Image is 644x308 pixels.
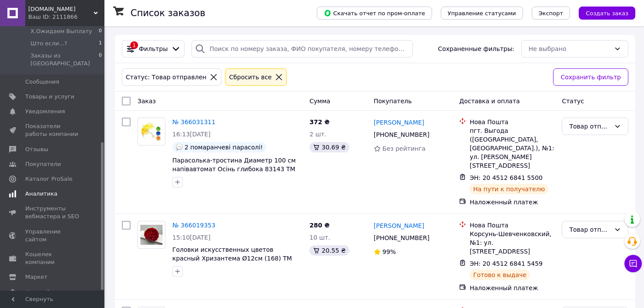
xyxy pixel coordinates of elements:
a: Фото товару [138,118,165,146]
div: Товар отправлен [569,122,610,131]
button: Создать заказ [579,7,635,20]
div: На пути к получателю [470,184,548,194]
div: 20.55 ₴ [309,245,349,256]
span: Patelnya.net [28,5,94,13]
div: Нова Пошта [470,118,555,126]
span: 99% [382,248,396,255]
div: 30.69 ₴ [309,142,349,152]
a: [PERSON_NAME] [374,221,424,230]
span: Управление сайтом [25,228,80,244]
span: Инструменты вебмастера и SEO [25,205,80,220]
div: Наложенный платеж [470,198,555,206]
span: Управление статусами [448,10,516,17]
div: Нова Пошта [470,221,555,230]
span: Покупатель [374,98,412,105]
span: Кошелек компании [25,250,80,266]
input: Поиск по номеру заказа, ФИО покупателя, номеру телефона, Email, номеру накладной [191,40,413,58]
img: Фото товару [138,225,165,245]
span: Уведомления [25,108,65,115]
span: Сообщения [25,78,59,86]
span: Без рейтинга [382,145,426,152]
span: Скачать отчет по пром-оплате [324,9,425,17]
div: Наложенный платеж [470,284,555,292]
span: [PHONE_NUMBER] [374,131,429,138]
button: Сохранить фильтр [553,68,628,86]
span: 0 [99,27,102,35]
div: Ваш ID: 2111866 [28,13,104,21]
span: Создать заказ [586,10,628,17]
button: Скачать отчет по пром-оплате [317,7,432,20]
div: Корсунь-Шевченковский, №1: ул. [STREET_ADDRESS] [470,230,555,256]
span: ЭН: 20 4512 6841 5459 [470,260,543,267]
button: Чат с покупателем [624,255,642,272]
span: 372 ₴ [309,118,329,125]
a: Парасолька-тростина Диаметр 100 см напівавтомат Осінь глибока 83143 ТМ [PERSON_NAME] [172,157,296,181]
span: [PHONE_NUMBER] [374,234,429,241]
div: Статус: Товар отправлен [124,72,208,82]
span: Заказы из [GEOGRAPHIC_DATA] [30,52,99,68]
span: 2 шт. [309,131,326,138]
span: Настройки [25,288,57,296]
span: Экспорт [539,10,563,17]
a: № 366019353 [172,222,215,229]
a: Создать заказ [570,9,635,16]
span: Статус [562,98,584,105]
span: Сумма [309,98,330,105]
span: 10 шт. [309,234,330,241]
span: 15:10[DATE] [172,234,211,241]
span: 280 ₴ [309,222,329,229]
span: Сохранить фильтр [560,72,621,82]
img: :speech_balloon: [176,144,183,151]
div: Товар отправлен [569,225,610,234]
span: Показатели работы компании [25,122,80,138]
span: Покупатели [25,160,61,168]
span: Аналитика [25,190,57,198]
span: Маркет [25,273,47,281]
span: Заказ [138,98,156,105]
button: Экспорт [532,7,570,20]
span: Каталог ProSale [25,175,72,183]
button: Управление статусами [441,7,523,20]
a: № 366031311 [172,118,215,125]
a: Головки искусственных цветов красный Хризантема Ø12см (168) ТМ КИТАЙ [172,246,292,271]
span: Сохраненные фильтры: [438,44,514,53]
img: Фото товару [138,122,165,142]
div: Сбросить все [227,72,273,82]
a: [PERSON_NAME] [374,118,424,127]
h1: Список заказов [131,8,205,18]
a: Фото товару [138,221,165,249]
span: ЭН: 20 4512 6841 5500 [470,174,543,181]
span: Доставка и оплата [459,98,520,105]
span: Што если...? [30,40,67,47]
div: Готово к выдаче [470,270,530,280]
span: Отзывы [25,146,48,153]
span: 2 помаранчеві парасолі! [184,144,263,151]
span: Фильтры [139,44,168,53]
span: 1 [99,40,102,47]
span: 16:13[DATE] [172,131,211,138]
div: Не выбрано [529,44,610,54]
span: Х.Ожидаем Выплату [30,27,92,35]
span: Товары и услуги [25,93,74,101]
div: пгт. Выгода ([GEOGRAPHIC_DATA], [GEOGRAPHIC_DATA].), №1: ул. [PERSON_NAME][STREET_ADDRESS] [470,126,555,170]
span: 0 [99,52,102,68]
